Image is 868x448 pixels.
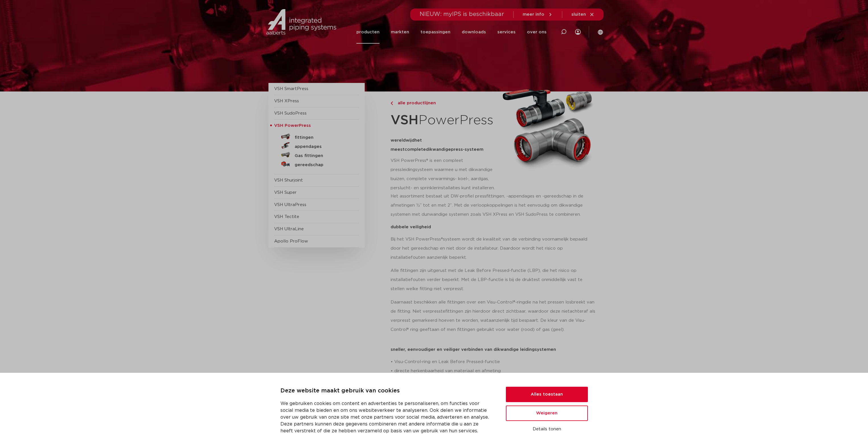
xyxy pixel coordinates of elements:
a: gereedschap [274,159,359,168]
a: services [497,21,516,44]
a: VSH Shurjoint [274,178,303,182]
a: alle productlijnen [391,100,497,107]
nav: Menu [356,21,547,44]
p: Alle fittingen zijn uitgerust met de Leak Before Pressed-functie (LBP), die het risico op install... [391,266,596,294]
span: press-systeem [451,147,483,152]
span: alle productlijnen [394,101,436,105]
a: VSH SudoPress [274,111,307,115]
a: Apollo ProFlow [274,239,308,243]
p: Deze website maakt gebruik van cookies [280,386,492,396]
span: fittingen zijn hierdoor direct zichtbaar, waardoor deze niet [445,309,570,313]
span: ® [441,237,443,241]
a: producten [356,21,379,44]
span: die na het pressen losbreekt van de fitting. Niet verpresste [391,300,594,313]
span: NIEUW: myIPS is beschikbaar [420,11,504,17]
span: dikwandige [426,147,451,152]
button: Alles toestaan [506,387,588,402]
h1: PowerPress [391,109,497,131]
button: Weigeren [506,406,588,421]
a: over ons [527,21,547,44]
p: Het assortiment bestaat uit DW-profiel pressfittingen, -appendages en -gereedschap in de afmeting... [391,192,596,219]
img: chevron-right.svg [391,101,393,105]
span: meer info [523,12,544,17]
span: aan of men fittingen gebruikt voor water (rood) of gas (geel). [432,327,565,332]
a: Gas fittingen [274,150,359,159]
span: systeem wordt de kwaliteit van de verbinding voornamelijk bepaald door het gereedschap en niet do... [391,237,587,260]
a: VSH UltraLine [274,227,304,231]
a: VSH SmartPress [274,87,308,91]
p: VSH PowerPress® is een compleet pressleidingsysteem waarmee u met dikwandige buizen, complete ver... [391,156,497,193]
div: my IPS [575,21,581,44]
button: Details tonen [506,424,588,434]
p: • Visu-Control-ring en Leak Before Pressed-functie • directe herkenbaarheid van materiaal en afme... [391,357,596,430]
h5: appendages [295,144,351,149]
strong: VSH [391,114,418,127]
span: het meest [391,138,422,152]
p: We gebruiken cookies om content en advertenties te personaliseren, om functies voor social media ... [280,400,492,434]
a: VSH UltraPress [274,203,306,207]
a: sluiten [571,12,594,17]
span: VSH PowerPress [274,123,311,128]
h5: Gas fittingen [295,153,351,158]
span: aanzienlijk tijd bespaart. De kleur van de Visu-Control® ring geeft [391,318,586,332]
p: sneller, eenvoudiger en veiliger verbinden van dikwandige leidingsystemen [391,347,596,352]
h5: gereedschap [295,162,351,168]
span: achteraf als verpresst gemarkeerd hoeven te worden, wat [391,309,595,323]
a: fittingen [274,132,359,141]
span: sluiten [571,12,586,17]
a: toepassingen [420,21,450,44]
span: Daarnaast beschikken alle fittingen over een Visu-Control®-ring [391,300,525,304]
span: wereldwijd [391,138,414,142]
a: appendages [274,141,359,150]
h5: fittingen [295,135,351,140]
a: VSH Tectite [274,215,299,219]
a: downloads [462,21,486,44]
a: VSH Super [274,190,297,195]
a: VSH XPress [274,99,299,103]
p: dubbele veiligheid [391,225,596,229]
a: meer info [523,12,553,17]
a: markten [391,21,409,44]
span: Bij het VSH PowerPress [391,237,441,241]
span: complete [405,147,426,152]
